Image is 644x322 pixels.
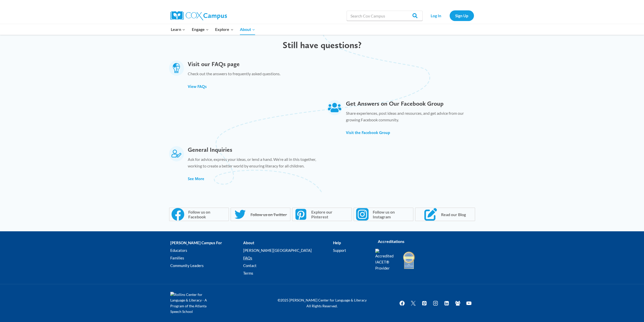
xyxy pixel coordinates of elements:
button: Child menu of Explore [212,24,237,35]
a: Linkedin [442,298,452,308]
a: [PERSON_NAME][GEOGRAPHIC_DATA] [243,247,333,254]
span: Explore our Pinterest [310,210,349,219]
img: IDA Accredited [403,251,415,270]
a: Facebook Group [453,298,463,308]
p: ©2025 [PERSON_NAME] Center for Language & Literacy All Rights Reserved. [274,297,370,309]
span: Follow us on Instagram [371,210,411,219]
a: Explore our Pinterest [292,207,352,221]
a: Terms [243,269,333,277]
p: Share experiences, post ideas and resources, and get advice from our growing Facebook community. [346,110,475,125]
a: Facebook [397,298,407,308]
a: Pinterest [419,298,429,308]
button: Child menu of About [237,24,258,35]
img: Rollins Center for Language & Literacy - A Program of the Atlanta Speech School [170,292,216,315]
a: Follow us on Facebook [169,207,229,221]
span: Follow us on Facebook [187,210,226,219]
a: Families [170,254,243,262]
a: Educators [170,247,243,254]
a: YouTube [464,298,474,308]
a: Support [333,247,367,254]
img: Cox Campus [170,11,227,20]
a: Log In [425,10,447,21]
p: Ask for advice, express your ideas, or lend a hand. We’re all in this together, working to create... [188,156,317,172]
nav: Secondary Navigation [425,10,474,21]
a: Get Answers on Our Facebook Group [346,100,444,107]
a: Instagram [430,298,441,308]
p: Check out the answers to frequently asked questions. [188,70,280,80]
button: Child menu of Engage [189,24,212,35]
span: Still have questions? [283,40,362,50]
a: Follow us on Instagram [354,207,413,221]
a: General Inquiries [188,146,232,153]
button: Child menu of Learn [168,24,189,35]
span: See More [188,176,204,181]
a: View FAQs [188,84,207,89]
a: Community Leaders [170,262,243,269]
a: Follow us on Twitter [231,207,290,221]
a: Contact [243,262,333,269]
a: See More [188,176,204,182]
a: Sign Up [450,10,474,21]
a: Visit our FAQs page [188,60,240,68]
img: Accredited IACET® Provider [375,249,397,271]
span: View FAQs [188,84,207,89]
a: Read our Blog [415,207,475,221]
nav: Primary Navigation [168,24,258,35]
input: Search Cox Campus [347,11,423,21]
span: Follow us on Twitter [249,212,287,217]
a: Twitter [408,298,418,308]
span: Visit the Facebook Group [346,130,390,135]
strong: Accreditations [378,239,404,244]
a: FAQs [243,254,333,262]
a: Visit the Facebook Group [346,130,390,136]
img: Twitter X icon white [410,300,416,306]
span: Read our Blog [440,212,466,217]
